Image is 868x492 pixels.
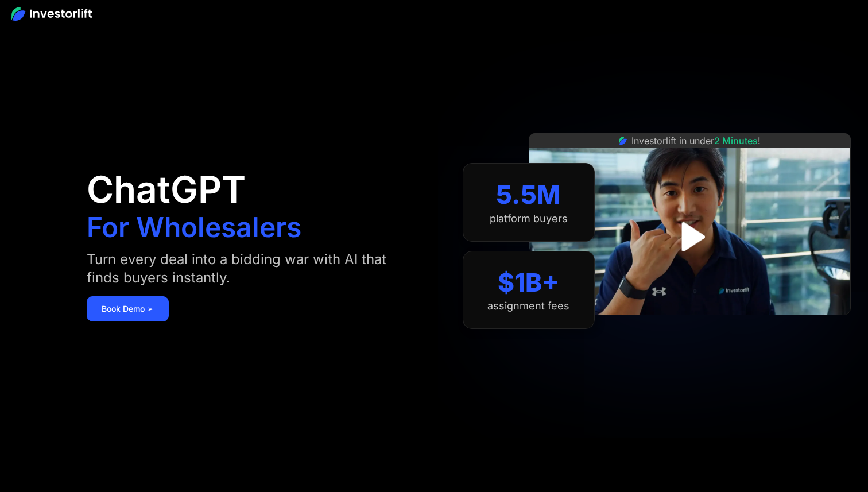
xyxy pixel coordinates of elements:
[487,300,569,312] div: assignment fees
[87,214,301,241] h1: For Wholesalers
[490,212,568,225] div: platform buyers
[603,321,776,335] iframe: Customer reviews powered by Trustpilot
[496,180,561,210] div: 5.5M
[87,250,399,287] div: Turn every deal into a bidding war with AI that finds buyers instantly.
[714,135,758,146] span: 2 Minutes
[498,268,559,298] div: $1B+
[664,211,715,262] a: open lightbox
[87,296,169,321] a: Book Demo ➢
[87,171,246,208] h1: ChatGPT
[631,134,761,148] div: Investorlift in under !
